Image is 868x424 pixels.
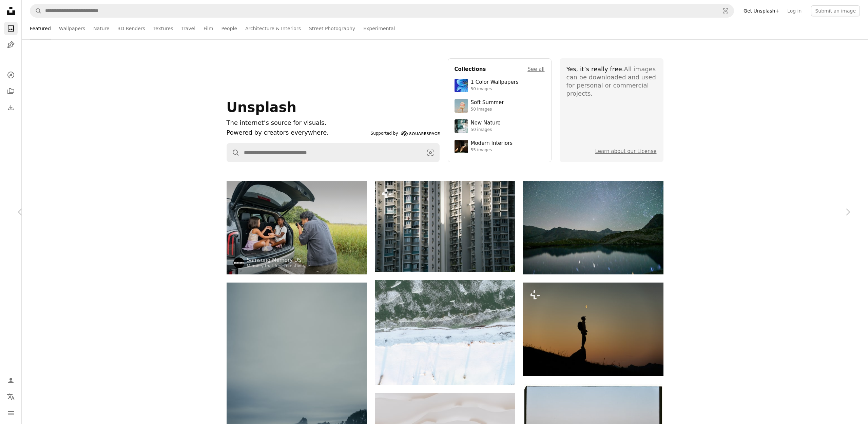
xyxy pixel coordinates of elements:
[375,280,515,385] img: Snow covered landscape with frozen water
[455,119,545,133] a: New Nature50 images
[4,84,18,98] a: Collections
[4,406,18,420] button: Menu
[30,4,42,17] button: Search Unsplash
[118,18,145,39] a: 3D Renders
[471,127,501,133] div: 50 images
[471,120,501,127] div: New Nature
[527,65,544,73] a: See all
[455,99,468,113] img: premium_photo-1749544311043-3a6a0c8d54af
[523,225,663,231] a: Starry night sky over a calm mountain lake
[30,4,734,18] form: Find visuals sitewide
[227,99,296,115] span: Unsplash
[93,18,109,39] a: Nature
[471,148,513,153] div: 55 images
[233,257,244,268] img: Go to Samsung Memory US's profile
[247,257,310,264] a: Samsung Memory US
[455,65,486,73] h4: Collections
[4,38,18,52] a: Illustrations
[227,143,440,162] form: Find visuals sitewide
[455,99,545,113] a: Soft Summer50 images
[422,143,439,162] button: Visual search
[375,181,515,272] img: Tall apartment buildings with many windows and balconies.
[4,68,18,82] a: Explore
[221,18,237,39] a: People
[375,329,515,335] a: Snow covered landscape with frozen water
[471,107,504,112] div: 50 images
[227,385,367,391] a: Surfer walking on a misty beach with surfboard
[4,390,18,404] button: Language
[595,148,657,154] a: Learn about our License
[471,140,513,147] div: Modern Interiors
[739,5,783,16] a: Get Unsplash+
[811,5,860,16] button: Submit an image
[455,119,468,133] img: premium_photo-1755037089989-422ee333aef9
[471,79,519,86] div: 1 Color Wallpapers
[455,140,545,153] a: Modern Interiors55 images
[204,18,213,39] a: Film
[455,140,468,153] img: premium_photo-1747189286942-bc91257a2e39
[4,101,18,114] a: Download History
[245,18,301,39] a: Architecture & Interiors
[523,283,663,376] img: Silhouette of a hiker looking at the moon at sunset.
[227,128,368,138] p: Powered by creators everywhere.
[227,118,368,128] h1: The internet’s source for visuals.
[827,179,868,245] a: Next
[523,181,663,274] img: Starry night sky over a calm mountain lake
[783,5,806,16] a: Log in
[309,18,355,39] a: Street Photography
[375,223,515,229] a: Tall apartment buildings with many windows and balconies.
[455,79,545,92] a: 1 Color Wallpapers50 images
[227,181,367,274] img: Man photographs two girls sitting in open car trunk
[153,18,173,39] a: Textures
[717,4,734,17] button: Visual search
[247,264,310,268] a: Memory that fuels creativity ↗
[566,65,657,98] div: All images can be downloaded and used for personal or commercial projects.
[4,22,18,35] a: Photos
[523,326,663,332] a: Silhouette of a hiker looking at the moon at sunset.
[227,143,240,162] button: Search Unsplash
[455,79,468,92] img: premium_photo-1688045582333-c8b6961773e0
[371,130,440,138] a: Supported by
[471,86,519,92] div: 50 images
[363,18,395,39] a: Experimental
[227,225,367,231] a: Man photographs two girls sitting in open car trunk
[59,18,85,39] a: Wallpapers
[471,99,504,106] div: Soft Summer
[566,65,624,73] span: Yes, it’s really free.
[181,18,195,39] a: Travel
[4,374,18,387] a: Log in / Sign up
